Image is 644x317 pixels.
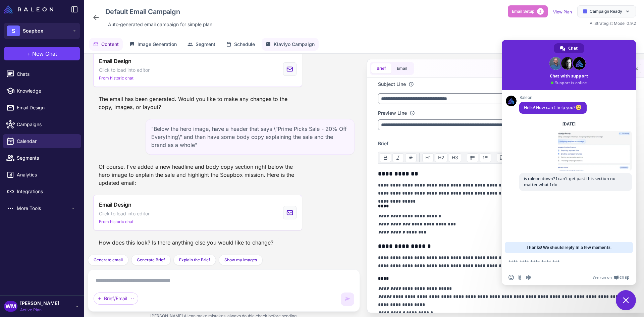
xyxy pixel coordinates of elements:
[377,65,386,71] span: Brief
[508,259,614,265] textarea: Compose your message...
[99,66,150,74] span: Click to load into editor
[593,275,629,280] a: We run onCrisp
[378,81,406,88] label: Subject Line
[17,188,76,195] span: Integrations
[553,9,572,14] a: View Plan
[3,117,81,131] a: Campaigns
[4,5,53,13] img: Raleon Logo
[449,153,461,162] button: H3
[17,205,70,212] span: More Tools
[527,242,611,253] span: Thanks! We should reply in a few moments.
[99,210,150,217] span: Click to load into editor
[524,105,582,110] span: Hello! How can I help you?
[590,8,622,14] span: Campaign Ready
[222,38,259,51] button: Schedule
[17,171,76,178] span: Analytics
[4,5,56,13] a: Raleon Logo
[593,275,612,280] span: We run on
[101,41,119,48] span: Content
[371,63,391,73] button: Brief
[422,153,434,162] button: H1
[103,5,215,18] div: Click to edit campaign name
[125,38,181,51] button: Image Generation
[224,257,257,263] span: Show my Images
[262,38,319,51] button: Klaviyo Campaign
[568,43,578,53] span: Chat
[17,87,76,95] span: Knowledge
[3,151,81,165] a: Segments
[183,38,219,51] button: Segment
[88,255,128,265] button: Generate email
[378,140,388,147] span: Brief
[526,275,531,280] span: Audio message
[93,236,279,249] div: How does this look? Is there anything else you would like to change?
[4,23,80,39] button: SSoapbox
[99,75,133,81] span: From historic chat
[17,70,76,78] span: Chats
[3,134,81,148] a: Calendar
[32,50,57,58] span: New Chat
[93,160,302,190] div: Of course. I've added a new headline and body copy section right below the hero image to explain ...
[537,8,544,15] span: 2
[17,154,76,162] span: Segments
[20,307,59,313] span: Active Plan
[508,275,514,280] span: Insert an emoji
[173,255,216,265] button: Explain the Brief
[3,101,81,115] a: Email Design
[7,25,20,36] div: S
[146,119,355,155] div: "Below the hero image, have a header that says \"Prime Picks Sale - 20% Off Everything\" and then...
[94,293,138,305] div: Brief/Email
[554,43,584,53] div: Chat
[99,57,131,65] span: Email Design
[93,92,302,114] div: The email has been generated. Would you like to make any changes to the copy, images, or layout?
[274,41,315,48] span: Klaviyo Campaign
[99,219,133,225] span: From historic chat
[138,41,177,48] span: Image Generation
[196,41,215,48] span: Segment
[20,300,59,307] span: [PERSON_NAME]
[3,168,81,182] a: Analytics
[17,121,76,128] span: Campaigns
[234,41,255,48] span: Schedule
[27,50,31,58] span: +
[517,275,523,280] span: Send a file
[99,201,131,209] span: Email Design
[620,275,629,280] span: Crisp
[105,19,215,30] div: Click to edit description
[391,63,413,73] button: Email
[219,255,263,265] button: Show my Images
[616,290,636,310] div: Close chat
[435,153,447,162] button: H2
[3,67,81,81] a: Chats
[131,255,171,265] button: Generate Brief
[512,8,534,14] span: Email Setup
[17,104,76,111] span: Email Design
[4,47,80,60] button: +New Chat
[89,38,123,51] button: Content
[3,84,81,98] a: Knowledge
[108,21,212,28] span: Auto‑generated email campaign for simple plan
[508,5,548,17] button: Email Setup2
[4,301,17,312] div: WM
[179,257,210,263] span: Explain the Brief
[562,122,576,126] div: [DATE]
[590,21,636,26] span: AI Strategist Model 0.9.2
[17,138,76,145] span: Calendar
[3,184,81,199] a: Integrations
[524,176,615,188] span: is raleon down? I can't get past this section no matter what I do
[94,257,123,263] span: Generate email
[378,109,407,117] label: Preview Line
[519,95,587,100] span: Raleon
[23,27,43,35] span: Soapbox
[137,257,165,263] span: Generate Brief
